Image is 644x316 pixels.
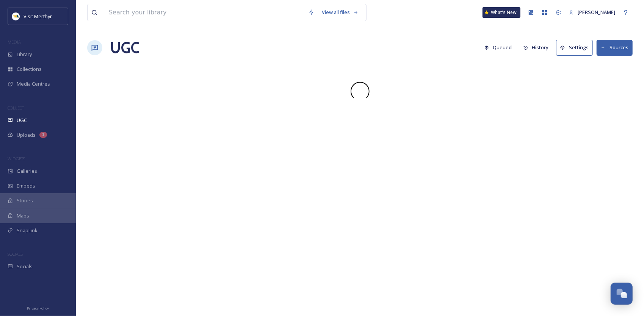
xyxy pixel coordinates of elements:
[520,40,556,55] a: History
[17,212,29,219] span: Maps
[17,227,38,234] span: SnapLink
[318,5,362,20] a: View all files
[17,51,32,58] span: Library
[481,40,520,55] a: Queued
[8,39,21,45] span: MEDIA
[17,182,35,189] span: Embeds
[17,117,27,124] span: UGC
[17,131,36,139] span: Uploads
[17,263,33,270] span: Socials
[556,40,593,55] button: Settings
[17,197,33,204] span: Stories
[483,7,520,18] a: What's New
[565,5,619,20] a: [PERSON_NAME]
[17,80,50,88] span: Media Centres
[110,36,139,59] a: UGC
[481,40,516,55] button: Queued
[597,40,633,55] button: Sources
[17,66,42,73] span: Collections
[8,105,24,111] span: COLLECT
[8,251,23,257] span: SOCIALS
[611,283,633,305] button: Open Chat
[39,132,47,138] div: 1
[578,9,615,16] span: [PERSON_NAME]
[27,303,49,312] a: Privacy Policy
[556,40,597,55] a: Settings
[27,306,49,311] span: Privacy Policy
[105,4,304,21] input: Search your library
[17,167,37,175] span: Galleries
[12,13,20,20] img: download.jpeg
[24,13,52,20] span: Visit Merthyr
[8,156,25,161] span: WIDGETS
[520,40,553,55] button: History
